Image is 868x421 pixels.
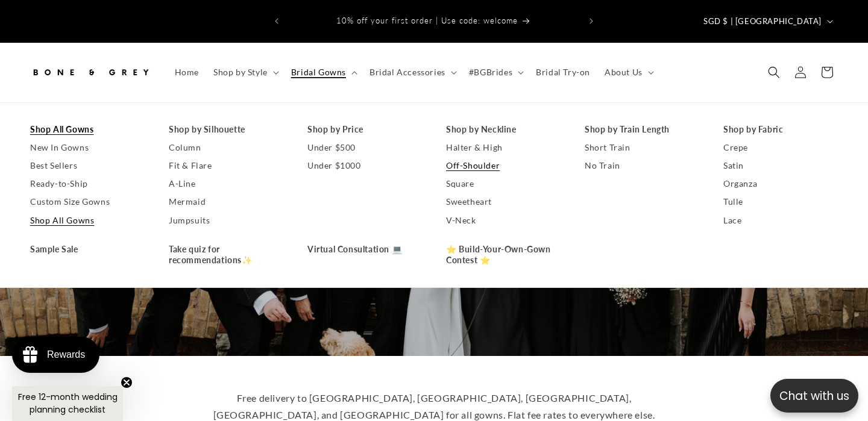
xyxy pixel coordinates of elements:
[30,211,145,229] a: Shop All Gowns
[446,120,561,139] a: Shop by Neckline
[761,59,787,86] summary: Search
[770,379,858,413] button: Open chatbox
[446,157,561,175] a: Off-Shoulder
[18,391,118,416] span: Free 12-month wedding planning checklist
[263,10,290,33] button: Previous announcement
[291,67,346,78] span: Bridal Gowns
[175,67,199,78] span: Home
[307,120,422,139] a: Shop by Price
[206,60,284,85] summary: Shop by Style
[30,120,145,139] a: Shop All Gowns
[213,67,268,78] span: Shop by Style
[169,157,283,175] a: Fit & Flare
[723,175,838,193] a: Organza
[169,211,283,229] a: Jumpsuits
[12,386,123,421] div: Free 12-month wedding planning checklistClose teaser
[696,10,838,33] button: SGD $ | [GEOGRAPHIC_DATA]
[469,67,512,78] span: #BGBrides
[723,157,838,175] a: Satin
[446,139,561,157] a: Halter & High
[30,157,145,175] a: Best Sellers
[169,175,283,193] a: A-Line
[30,139,145,157] a: New In Gowns
[578,10,605,33] button: Next announcement
[605,67,643,78] span: About Us
[370,67,445,78] span: Bridal Accessories
[169,193,283,211] a: Mermaid
[169,240,283,269] a: Take quiz for recommendations✨
[168,60,206,85] a: Home
[169,120,283,139] a: Shop by Silhouette
[585,139,699,157] a: Short Train
[770,387,858,405] p: Chat with us
[336,16,518,25] span: 10% off your first order | Use code: welcome
[446,193,561,211] a: Sweetheart
[723,120,838,139] a: Shop by Fabric
[723,193,838,211] a: Tulle
[529,60,597,85] a: Bridal Try-on
[30,193,145,211] a: Custom Size Gowns
[585,157,699,175] a: No Train
[284,60,362,85] summary: Bridal Gowns
[723,139,838,157] a: Crepe
[362,60,462,85] summary: Bridal Accessories
[446,211,561,229] a: V-Neck
[30,59,151,86] img: Bone and Grey Bridal
[446,175,561,193] a: Square
[30,240,145,258] a: Sample Sale
[169,139,283,157] a: Column
[307,157,422,175] a: Under $1000
[47,349,85,360] div: Rewards
[446,240,561,269] a: ⭐ Build-Your-Own-Gown Contest ⭐
[26,55,156,90] a: Bone and Grey Bridal
[536,67,590,78] span: Bridal Try-on
[121,376,133,388] button: Close teaser
[307,139,422,157] a: Under $500
[723,211,838,229] a: Lace
[462,60,529,85] summary: #BGBrides
[30,175,145,193] a: Ready-to-Ship
[703,16,822,28] span: SGD $ | [GEOGRAPHIC_DATA]
[307,240,422,258] a: Virtual Consultation 💻
[585,120,699,139] a: Shop by Train Length
[597,60,659,85] summary: About Us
